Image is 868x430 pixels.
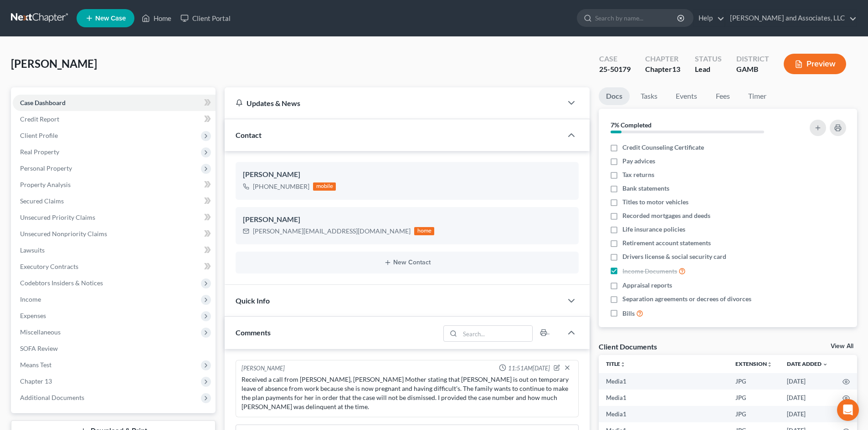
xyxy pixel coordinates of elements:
span: SOFA Review [20,344,58,352]
span: Bills [622,309,635,318]
a: Help [694,10,724,26]
a: Case Dashboard [13,95,216,111]
a: Timer [741,87,774,105]
span: Means Test [20,361,51,369]
strong: 7% Completed [611,121,652,129]
span: Additional Documents [20,394,84,401]
td: JPG [728,373,780,390]
a: Secured Claims [13,193,216,209]
div: District [736,54,769,64]
span: Recorded mortgages and deeds [622,211,710,220]
input: Search by name... [595,10,678,26]
span: Income Documents [622,267,677,276]
span: Secured Claims [20,197,64,205]
span: Tax returns [622,170,654,179]
td: [DATE] [780,390,835,406]
a: View All [831,343,853,349]
i: expand_more [822,362,828,367]
div: [PERSON_NAME] [241,364,285,373]
div: Received a call from [PERSON_NAME], [PERSON_NAME] Mother stating that [PERSON_NAME] is out on tem... [241,375,573,411]
span: [PERSON_NAME] [11,57,97,70]
div: Status [695,54,722,64]
span: Drivers license & social security card [622,252,726,261]
i: unfold_more [767,362,772,367]
div: [PERSON_NAME][EMAIL_ADDRESS][DOMAIN_NAME] [253,227,411,236]
span: Credit Report [20,115,59,123]
a: Docs [599,87,630,105]
td: JPG [728,406,780,422]
a: Events [668,87,704,105]
a: Titleunfold_more [606,360,626,367]
span: Case Dashboard [20,99,66,106]
div: Case [599,54,631,64]
td: Media1 [599,390,728,406]
span: Property Analysis [20,181,71,188]
span: 13 [672,65,680,73]
div: GAMB [736,64,769,75]
span: Personal Property [20,164,72,172]
a: Executory Contracts [13,258,216,275]
span: Titles to motor vehicles [622,197,688,207]
div: Updates & News [236,98,551,108]
span: Client Profile [20,132,58,139]
td: Media1 [599,373,728,390]
span: Real Property [20,148,59,156]
a: [PERSON_NAME] and Associates, LLC [725,10,857,26]
div: Client Documents [599,342,657,351]
div: home [414,227,434,235]
span: Credit Counseling Certificate [622,143,704,152]
span: Codebtors Insiders & Notices [20,279,103,287]
a: Credit Report [13,111,216,127]
a: SOFA Review [13,340,216,357]
a: Property Analysis [13,177,216,193]
div: [PHONE_NUMBER] [253,182,309,191]
span: Chapter 13 [20,377,52,385]
span: Lawsuits [20,246,45,254]
span: Expenses [20,312,46,319]
span: Executory Contracts [20,263,78,270]
span: New Case [95,15,126,22]
div: Chapter [645,54,680,64]
span: Appraisal reports [622,281,672,290]
a: Date Added expand_more [787,360,828,367]
a: Fees [708,87,737,105]
a: Lawsuits [13,242,216,258]
div: Open Intercom Messenger [837,399,859,421]
span: Pay advices [622,157,655,166]
span: Quick Info [236,296,270,305]
div: 25-50179 [599,64,631,75]
span: 11:51AM[DATE] [508,364,550,373]
td: JPG [728,390,780,406]
span: Unsecured Priority Claims [20,213,95,221]
span: Unsecured Nonpriority Claims [20,230,107,238]
span: Miscellaneous [20,328,61,336]
td: [DATE] [780,406,835,422]
button: New Contact [243,259,571,266]
a: Extensionunfold_more [735,360,772,367]
a: Tasks [633,87,665,105]
a: Home [137,10,176,26]
button: Preview [784,54,846,74]
span: Bank statements [622,184,669,193]
div: Chapter [645,64,680,75]
div: [PERSON_NAME] [243,169,571,180]
a: Unsecured Priority Claims [13,209,216,226]
a: Client Portal [176,10,235,26]
td: [DATE] [780,373,835,390]
i: unfold_more [620,362,626,367]
div: Lead [695,64,722,75]
span: Income [20,295,41,303]
span: Separation agreements or decrees of divorces [622,294,751,304]
td: Media1 [599,406,728,422]
a: Unsecured Nonpriority Claims [13,226,216,242]
span: Comments [236,328,271,337]
span: Retirement account statements [622,238,711,248]
div: [PERSON_NAME] [243,214,571,225]
span: Contact [236,131,262,139]
input: Search... [460,326,533,341]
div: mobile [313,182,336,191]
span: Life insurance policies [622,225,685,234]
